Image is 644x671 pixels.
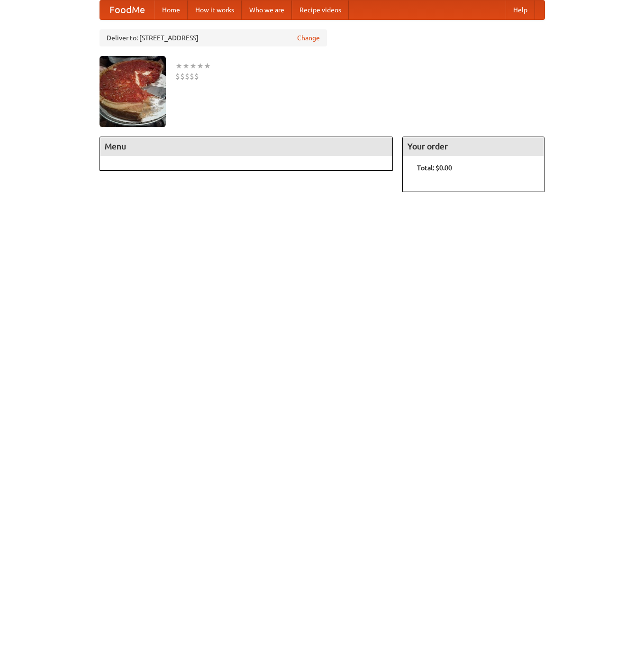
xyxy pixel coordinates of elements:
li: $ [175,71,180,82]
li: $ [185,71,190,82]
div: Deliver to: [STREET_ADDRESS] [100,29,327,46]
li: $ [190,71,194,82]
li: $ [180,71,185,82]
a: How it works [188,0,242,19]
a: Who we are [242,0,292,19]
b: Total: $0.00 [417,164,452,172]
li: ★ [182,61,190,71]
li: ★ [190,61,197,71]
li: ★ [204,61,211,71]
li: ★ [197,61,204,71]
a: FoodMe [100,0,154,19]
a: Recipe videos [292,0,349,19]
a: Home [154,0,188,19]
li: ★ [175,61,182,71]
a: Help [506,0,535,19]
a: Change [297,33,320,43]
img: angular.jpg [100,56,166,127]
li: $ [194,71,199,82]
h4: Menu [100,137,393,156]
h4: Your order [403,137,544,156]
